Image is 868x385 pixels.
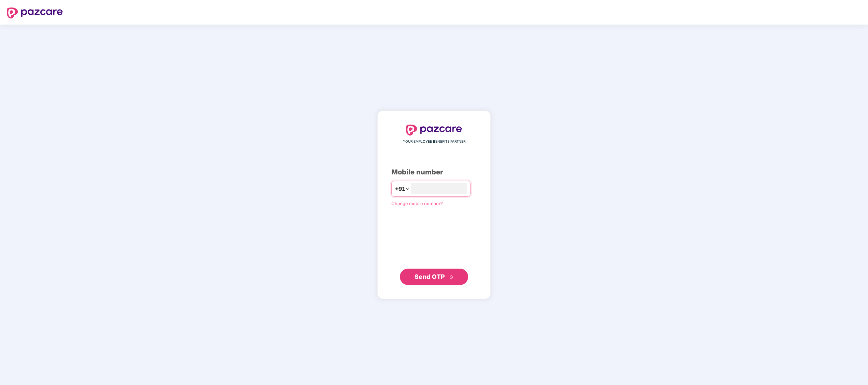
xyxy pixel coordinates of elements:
span: double-right [449,275,454,280]
span: down [405,187,409,191]
span: YOUR EMPLOYEE BENEFITS PARTNER [403,139,465,144]
span: +91 [395,185,405,193]
span: Send OTP [415,273,445,280]
a: Change mobile number? [391,201,443,206]
div: Mobile number [391,167,477,177]
img: logo [7,8,63,18]
img: logo [406,125,462,136]
button: Send OTPdouble-right [400,269,468,285]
